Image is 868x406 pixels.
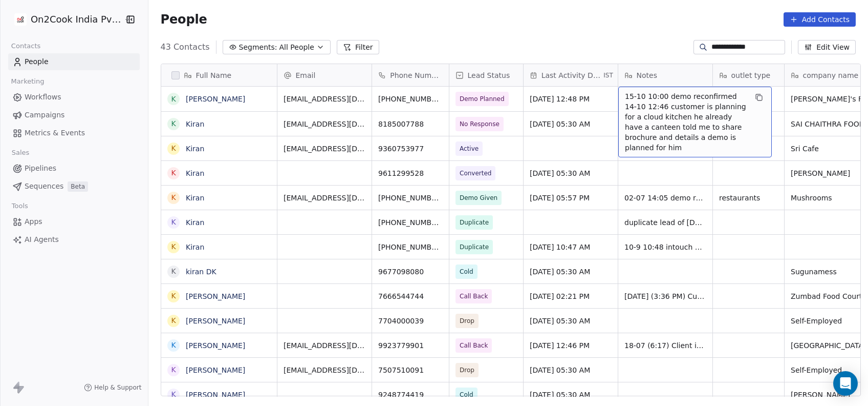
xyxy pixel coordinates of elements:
span: duplicate lead of [DATE] [624,217,706,228]
a: SequencesBeta [8,178,140,195]
span: 18-07 (6:17) Client is busy need to share details on wa [624,340,706,351]
span: [DATE] 12:46 PM [530,340,612,351]
div: K [171,340,176,351]
span: 9611299528 [378,168,443,178]
span: Sales [7,145,34,160]
a: [PERSON_NAME] [186,341,245,350]
span: Drop [460,365,474,375]
span: AI Agents [25,234,59,245]
span: Segments: [239,42,277,53]
span: 7704000039 [378,316,443,326]
span: Lead Status [468,70,510,80]
a: [PERSON_NAME] [186,292,245,300]
a: [PERSON_NAME] [186,391,245,399]
button: Filter [337,40,379,54]
div: Notes [618,64,712,86]
a: Campaigns [8,107,140,124]
button: Edit View [798,40,856,54]
span: Call Back [460,291,488,301]
span: Call Back [460,340,488,351]
div: Open Intercom Messenger [833,371,858,396]
div: K [171,389,176,400]
span: People [25,56,49,67]
span: Notes [637,70,657,80]
div: K [171,241,176,252]
span: [DATE] (3:36 PM) Customer did not answered call, WhatsApp details shared. [DATE] (4:42 PM) Custom... [624,291,706,301]
span: [EMAIL_ADDRESS][DOMAIN_NAME] [284,144,365,154]
span: Marketing [7,74,49,89]
div: K [171,118,176,129]
span: [DATE] 02:21 PM [530,291,612,301]
span: [DATE] 05:30 AM [530,390,612,400]
span: [PHONE_NUMBER] [378,94,443,104]
span: Phone Number [390,70,442,80]
span: Workflows [25,92,61,103]
span: Apps [25,216,42,227]
div: outlet type [713,64,784,86]
span: IST [603,71,613,79]
span: Demo Planned [460,94,505,104]
a: kiran DK [186,268,216,276]
div: Last Activity DateIST [524,64,618,86]
span: Demo Given [460,193,497,203]
span: People [161,12,207,27]
a: Metrics & Events [8,125,140,141]
span: Help & Support [94,383,141,392]
span: Last Activity Date [541,70,602,80]
span: [DATE] 05:30 AM [530,365,612,375]
span: [DATE] 05:30 AM [530,267,612,277]
a: Kiran [186,218,204,227]
span: 7507510091 [378,365,443,375]
span: [EMAIL_ADDRESS][DOMAIN_NAME] [284,119,365,129]
div: Lead Status [449,64,523,86]
span: [DATE] 05:30 AM [530,316,612,326]
a: [PERSON_NAME] [186,95,245,103]
span: outlet type [731,70,771,80]
span: 7666544744 [378,291,443,301]
span: Converted [460,168,491,178]
span: [PHONE_NUMBER] [378,217,443,228]
span: Duplicate [460,242,489,252]
span: [EMAIL_ADDRESS][DOMAIN_NAME] [284,365,365,375]
a: AI Agents [8,231,140,248]
span: 9248774419 [378,390,443,400]
span: company name [803,70,859,80]
div: K [171,217,176,228]
span: Email [296,70,316,80]
span: [DATE] 12:48 PM [530,94,612,104]
a: Kiran [186,243,204,251]
span: Pipelines [25,163,56,174]
span: Sequences [25,181,63,192]
div: Full Name [161,64,277,86]
span: Cold [460,390,473,400]
span: 15-10 10:00 demo reconfirmed 14-10 12:46 customer is planning for a cloud kitchen he already have... [625,91,747,153]
a: Kiran [186,169,204,177]
span: Cold [460,267,473,277]
span: Active [460,144,479,154]
span: Metrics & Events [25,128,85,138]
span: cloud_kitchen [719,94,778,104]
span: [DATE] 05:30 AM [530,168,612,178]
span: 8185007788 [378,119,443,129]
span: [PHONE_NUMBER] [378,193,443,203]
a: Workflows [8,89,140,106]
span: 02-07 14:05 demo reconfirmed 01-07 12:02 customer want to see virtual demo planned for [DATE] 27-... [624,193,706,203]
span: 9677098080 [378,267,443,277]
span: restaurants [719,193,778,203]
span: Campaigns [25,110,64,120]
div: K [171,168,176,178]
span: [EMAIL_ADDRESS][DOMAIN_NAME] [284,340,365,351]
span: [EMAIL_ADDRESS][DOMAIN_NAME] [284,193,365,203]
span: On2Cook India Pvt. Ltd. [31,13,121,26]
span: Full Name [196,70,232,80]
button: Add Contacts [784,12,856,27]
div: K [171,94,176,105]
div: k [171,266,176,277]
img: on2cook%20logo-04%20copy.jpg [14,13,27,26]
span: Tools [7,198,32,214]
a: [PERSON_NAME] [186,366,245,374]
span: Beta [68,181,88,192]
span: [EMAIL_ADDRESS][DOMAIN_NAME] [284,94,365,104]
span: Duplicate [460,217,489,228]
a: [PERSON_NAME] [186,317,245,325]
